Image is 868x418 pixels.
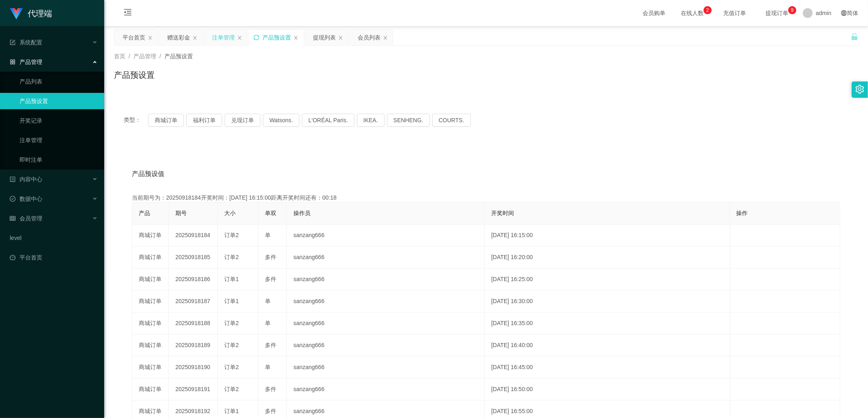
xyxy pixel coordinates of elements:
[265,408,276,414] span: 多件
[132,194,840,202] div: 当前期号为：20250918184开奖时间：[DATE] 16:15:00距离开奖时间还有：00:18
[212,30,235,45] div: 注单管理
[167,30,190,45] div: 赠送彩金
[122,30,145,45] div: 平台首页
[124,114,148,127] span: 类型：
[148,35,153,40] i: 图标: close
[132,334,169,356] td: 商城订单
[265,254,276,260] span: 多件
[10,249,98,266] a: 图标: dashboard平台首页
[10,230,98,246] a: level
[485,246,730,268] td: [DATE] 16:20:00
[313,30,336,45] div: 提现列表
[485,334,730,356] td: [DATE] 16:40:00
[224,342,239,348] span: 订单2
[287,268,485,290] td: sanzang666
[132,312,169,334] td: 商城订单
[761,10,792,16] span: 提现订单
[485,268,730,290] td: [DATE] 16:25:00
[169,378,218,400] td: 20250918191
[265,232,271,238] span: 单
[841,10,847,16] i: 图标: global
[287,356,485,378] td: sanzang666
[133,53,156,59] span: 产品管理
[139,210,150,216] span: 产品
[302,114,354,127] button: L'ORÉAL Paris.
[20,93,98,109] a: 产品预设置
[287,334,485,356] td: sanzang666
[265,364,271,370] span: 单
[160,53,161,59] span: /
[132,224,169,246] td: 商城订单
[262,30,291,45] div: 产品预设置
[114,0,142,26] i: 图标: menu-fold
[10,8,23,20] img: logo.9652507e.png
[254,35,259,40] i: 图标: sync
[132,290,169,312] td: 商城订单
[287,246,485,268] td: sanzang666
[293,210,310,216] span: 操作员
[788,6,796,14] sup: 9
[485,290,730,312] td: [DATE] 16:30:00
[677,10,708,16] span: 在线人数
[237,35,242,40] i: 图标: close
[224,386,239,392] span: 订单2
[10,39,42,46] span: 系统配置
[169,268,218,290] td: 20250918186
[169,246,218,268] td: 20250918185
[287,290,485,312] td: sanzang666
[20,132,98,148] a: 注单管理
[485,224,730,246] td: [DATE] 16:15:00
[263,114,300,127] button: Watsons.
[224,254,239,260] span: 订单2
[706,6,709,14] p: 2
[791,6,794,14] p: 9
[387,114,430,127] button: SENHENG.
[358,30,380,45] div: 会员列表
[114,53,125,59] span: 首页
[10,10,52,16] a: 代理端
[10,59,15,65] i: 图标: appstore-o
[10,215,42,222] span: 会员管理
[224,320,239,326] span: 订单2
[704,6,712,14] sup: 2
[10,216,15,221] i: 图标: table
[265,298,271,304] span: 单
[265,342,276,348] span: 多件
[10,196,42,202] span: 数据中心
[338,35,343,40] i: 图标: close
[265,276,276,282] span: 多件
[114,69,155,81] h1: 产品预设置
[719,10,750,16] span: 充值订单
[265,386,276,392] span: 多件
[20,112,98,129] a: 开奖记录
[485,356,730,378] td: [DATE] 16:45:00
[175,210,187,216] span: 期号
[132,268,169,290] td: 商城订单
[169,334,218,356] td: 20250918189
[132,378,169,400] td: 商城订单
[224,364,239,370] span: 订单2
[265,320,271,326] span: 单
[169,356,218,378] td: 20250918190
[20,73,98,90] a: 产品列表
[169,312,218,334] td: 20250918188
[293,35,298,40] i: 图标: close
[10,196,15,202] i: 图标: check-circle-o
[491,210,514,216] span: 开奖时间
[186,114,222,127] button: 福利订单
[485,378,730,400] td: [DATE] 16:50:00
[28,0,52,26] h1: 代理端
[20,152,98,168] a: 即时注单
[737,210,748,216] span: 操作
[164,53,193,59] span: 产品预设置
[287,378,485,400] td: sanzang666
[224,210,236,216] span: 大小
[851,33,858,40] i: 图标: unlock
[129,53,130,59] span: /
[132,246,169,268] td: 商城订单
[169,290,218,312] td: 20250918187
[855,85,864,94] i: 图标: setting
[432,114,471,127] button: COURTS.
[132,356,169,378] td: 商城订单
[10,59,42,65] span: 产品管理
